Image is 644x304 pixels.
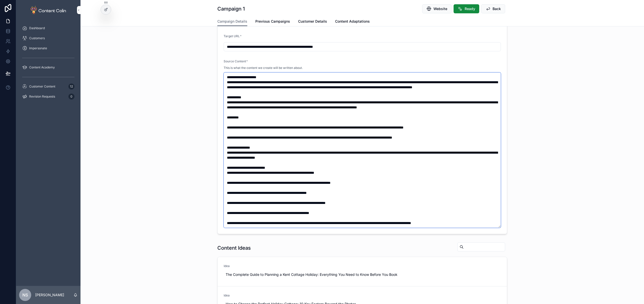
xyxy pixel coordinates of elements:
[255,17,290,27] a: Previous Campaigns
[217,17,247,26] a: Campaign Details
[224,59,246,63] span: Source Content
[335,17,370,27] a: Content Adaptations
[217,5,245,12] h1: Campaign 1
[465,6,475,11] span: Ready
[68,94,74,100] div: 0
[29,26,45,30] span: Dashboard
[224,66,303,70] span: This is what the content we create will be written about.
[224,293,430,297] span: Idea
[298,19,327,24] span: Customer Details
[217,19,247,24] span: Campaign Details
[19,63,77,72] a: Content Academy
[35,292,64,297] p: [PERSON_NAME]
[433,6,447,11] span: Website
[224,34,240,38] span: Target URL
[224,264,430,268] span: Idea
[226,272,428,277] span: The Complete Guide to Planning a Kent Cottage Holiday: Everything You Need to Know Before You Book
[454,4,479,13] button: Ready
[298,17,327,27] a: Customer Details
[31,6,66,14] img: App logo
[493,6,501,11] span: Back
[255,19,290,24] span: Previous Campaigns
[29,65,55,69] span: Content Academy
[19,24,77,33] a: Dashboard
[422,4,452,13] button: Website
[29,84,55,89] span: Customer Content
[68,83,74,90] div: 12
[29,36,45,40] span: Customers
[22,292,28,298] span: NS
[19,92,77,101] a: Revision Requests0
[16,20,80,108] div: scrollable content
[29,95,55,99] span: Revision Requests
[29,46,47,50] span: Impersonate
[19,44,77,53] a: Impersonate
[19,82,77,91] a: Customer Content12
[335,19,370,24] span: Content Adaptations
[481,4,505,13] button: Back
[217,244,251,251] h1: Content Ideas
[19,34,77,43] a: Customers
